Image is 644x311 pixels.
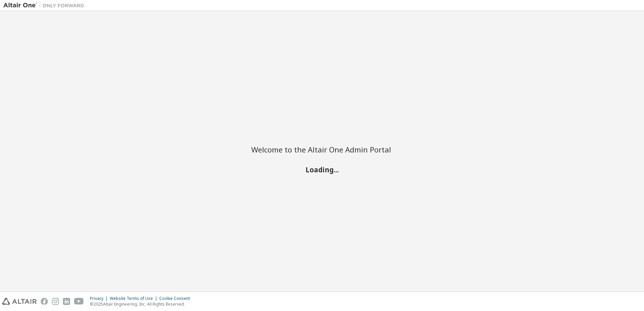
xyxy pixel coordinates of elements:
[90,296,110,301] div: Privacy
[41,298,48,305] img: facebook.svg
[2,298,37,305] img: altair_logo.svg
[110,296,159,301] div: Website Terms of Use
[159,296,194,301] div: Cookie Consent
[251,145,393,154] h2: Welcome to the Altair One Admin Portal
[90,301,194,307] p: © 2025 Altair Engineering, Inc. All Rights Reserved.
[251,165,393,174] h2: Loading...
[63,298,70,305] img: linkedin.svg
[74,298,84,305] img: youtube.svg
[3,2,88,9] img: Altair One
[52,298,59,305] img: instagram.svg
